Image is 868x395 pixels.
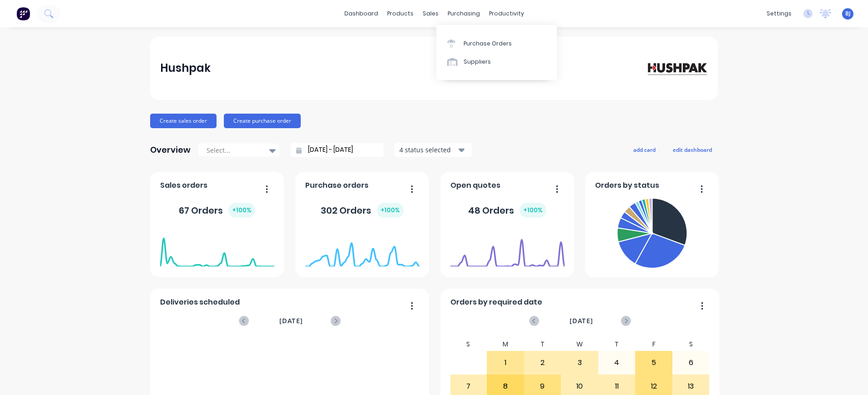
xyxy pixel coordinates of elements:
div: W [561,338,598,351]
div: 4 status selected [399,145,457,155]
div: 1 [487,351,524,374]
img: Factory [16,7,30,20]
div: + 100 % [377,203,404,218]
img: Hushpak [644,60,708,76]
button: Create purchase order [224,114,301,128]
button: Create sales order [150,114,217,128]
div: T [598,338,636,351]
span: BJ [845,10,851,18]
div: productivity [484,7,529,20]
a: Suppliers [436,53,557,71]
div: Purchase Orders [464,40,512,48]
div: Suppliers [464,58,491,66]
div: 6 [673,351,709,374]
div: M [487,338,524,351]
div: 5 [636,351,672,374]
div: 67 Orders [179,203,255,218]
span: [DATE] [279,316,303,326]
div: 2 [525,351,561,374]
div: sales [418,7,443,20]
div: 4 [599,351,635,374]
div: settings [762,7,796,20]
button: 4 status selected [394,143,472,157]
div: 48 Orders [468,203,546,218]
a: dashboard [340,7,383,20]
a: Purchase Orders [436,34,557,52]
div: purchasing [443,7,484,20]
div: S [672,338,710,351]
div: + 100 % [228,203,255,218]
span: Sales orders [160,180,207,191]
div: + 100 % [520,203,546,218]
span: Deliveries scheduled [160,297,240,308]
div: T [524,338,561,351]
div: Overview [150,141,191,159]
div: 302 Orders [321,203,404,218]
span: [DATE] [570,316,593,326]
span: Orders by status [595,180,659,191]
button: add card [627,144,661,155]
div: 3 [561,351,598,374]
span: Purchase orders [305,180,368,191]
button: edit dashboard [667,144,718,155]
div: F [635,338,672,351]
div: S [450,338,487,351]
div: Hushpak [160,59,211,77]
span: Open quotes [450,180,500,191]
div: products [383,7,418,20]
